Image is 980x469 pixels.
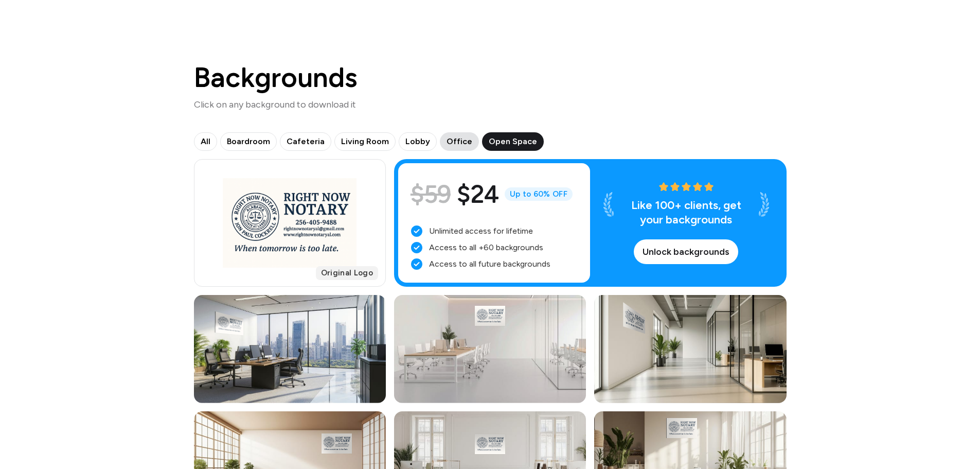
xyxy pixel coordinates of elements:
span: $24 [457,176,498,213]
button: All [194,132,217,151]
h1: Backgrounds [194,64,358,92]
button: Unlock backgrounds [634,239,738,264]
span: $59 [411,176,451,213]
span: Office [447,135,472,148]
span: All [201,135,210,148]
span: Lobby [405,135,430,148]
li: Access to all +60 backgrounds [411,241,578,254]
p: Click on any background to download it [194,98,358,112]
button: Office [440,132,479,151]
span: Original Logo [316,266,378,280]
button: Open Space [482,132,544,151]
span: Unlock backgrounds [643,245,729,259]
p: Like 100+ clients, get your backgrounds [622,198,751,227]
li: Access to all future backgrounds [411,258,578,270]
span: Up to 60% OFF [505,187,573,201]
img: Project logo [223,178,357,267]
img: Laurel White [603,192,614,217]
button: Lobby [399,132,437,151]
span: Boardroom [227,135,270,148]
button: Living Room [334,132,396,151]
span: Living Room [341,135,389,148]
li: Unlimited access for lifetime [411,225,578,237]
button: Boardroom [220,132,277,151]
span: Cafeteria [287,135,325,148]
img: Laurel White [759,192,769,217]
button: Cafeteria [280,132,331,151]
span: Open Space [489,135,537,148]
